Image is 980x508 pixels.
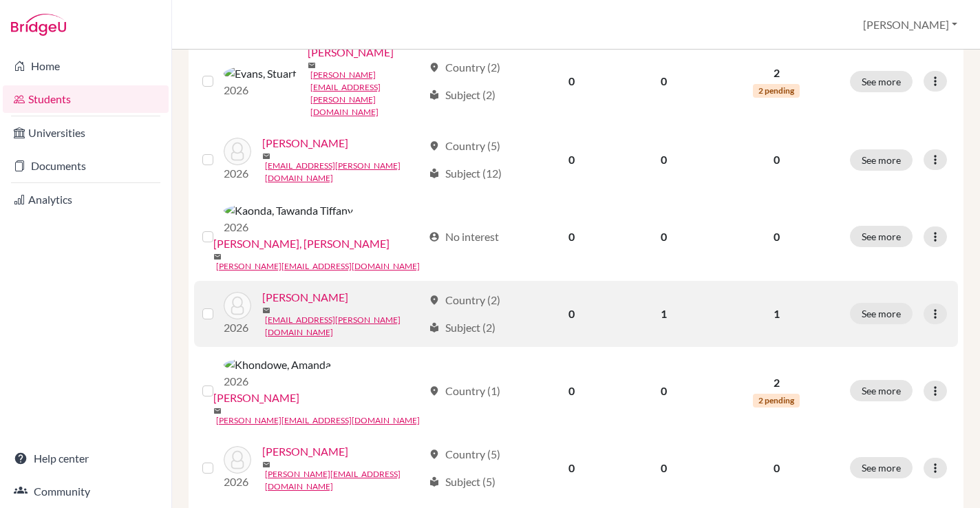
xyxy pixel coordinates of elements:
[224,292,251,319] img: Kasmani, Fatima
[213,235,390,252] a: [PERSON_NAME], [PERSON_NAME]
[3,119,169,147] a: Universities
[429,449,440,460] span: location_on
[213,253,222,261] span: mail
[429,385,440,396] span: location_on
[213,407,222,415] span: mail
[720,229,833,245] p: 0
[3,152,169,180] a: Documents
[429,140,440,151] span: location_on
[429,474,496,490] div: Subject (5)
[224,357,331,373] img: Khondowe, Amanda
[3,85,169,113] a: Students
[526,36,617,127] td: 0
[11,14,66,36] img: Bridge-U
[429,292,500,308] div: Country (2)
[224,219,353,235] p: 2026
[429,476,440,487] span: local_library
[3,445,169,472] a: Help center
[429,319,496,336] div: Subject (2)
[850,457,913,478] button: See more
[720,374,833,391] p: 2
[617,435,712,501] td: 0
[850,71,913,92] button: See more
[213,390,299,406] a: [PERSON_NAME]
[526,347,617,435] td: 0
[216,414,420,427] a: [PERSON_NAME][EMAIL_ADDRESS][DOMAIN_NAME]
[857,12,963,38] button: [PERSON_NAME]
[429,165,502,182] div: Subject (12)
[224,446,251,474] img: Kumar, Vanshika
[720,151,833,168] p: 0
[429,229,499,245] div: No interest
[262,443,348,460] a: [PERSON_NAME]
[262,135,348,151] a: [PERSON_NAME]
[720,460,833,476] p: 0
[753,394,800,408] span: 2 pending
[262,461,270,469] span: mail
[224,474,251,490] p: 2026
[429,168,440,179] span: local_library
[224,138,251,165] img: Henry, Aliyah
[429,322,440,333] span: local_library
[850,226,913,247] button: See more
[224,319,251,336] p: 2026
[429,295,440,306] span: location_on
[617,127,712,193] td: 0
[526,435,617,501] td: 0
[526,193,617,281] td: 0
[617,281,712,347] td: 1
[429,87,496,103] div: Subject (2)
[429,231,440,242] span: account_circle
[262,289,348,306] a: [PERSON_NAME]
[262,306,270,315] span: mail
[216,260,420,273] a: [PERSON_NAME][EMAIL_ADDRESS][DOMAIN_NAME]
[526,127,617,193] td: 0
[753,84,800,98] span: 2 pending
[308,61,316,70] span: mail
[617,347,712,435] td: 0
[850,380,913,401] button: See more
[850,149,913,171] button: See more
[429,383,500,399] div: Country (1)
[262,152,270,160] span: mail
[617,36,712,127] td: 0
[429,138,500,154] div: Country (5)
[429,59,500,76] div: Country (2)
[3,52,169,80] a: Home
[224,65,297,82] img: Evans, Stuart
[310,69,423,118] a: [PERSON_NAME][EMAIL_ADDRESS][PERSON_NAME][DOMAIN_NAME]
[265,468,423,493] a: [PERSON_NAME][EMAIL_ADDRESS][DOMAIN_NAME]
[526,281,617,347] td: 0
[850,303,913,324] button: See more
[265,160,423,184] a: [EMAIL_ADDRESS][PERSON_NAME][DOMAIN_NAME]
[224,165,251,182] p: 2026
[429,446,500,463] div: Country (5)
[3,478,169,505] a: Community
[224,202,353,219] img: Kaonda, Tawanda Tiffany
[720,65,833,81] p: 2
[224,373,331,390] p: 2026
[224,82,297,98] p: 2026
[617,193,712,281] td: 0
[429,89,440,100] span: local_library
[429,62,440,73] span: location_on
[3,186,169,213] a: Analytics
[265,314,423,339] a: [EMAIL_ADDRESS][PERSON_NAME][DOMAIN_NAME]
[308,44,394,61] a: [PERSON_NAME]
[720,306,833,322] p: 1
